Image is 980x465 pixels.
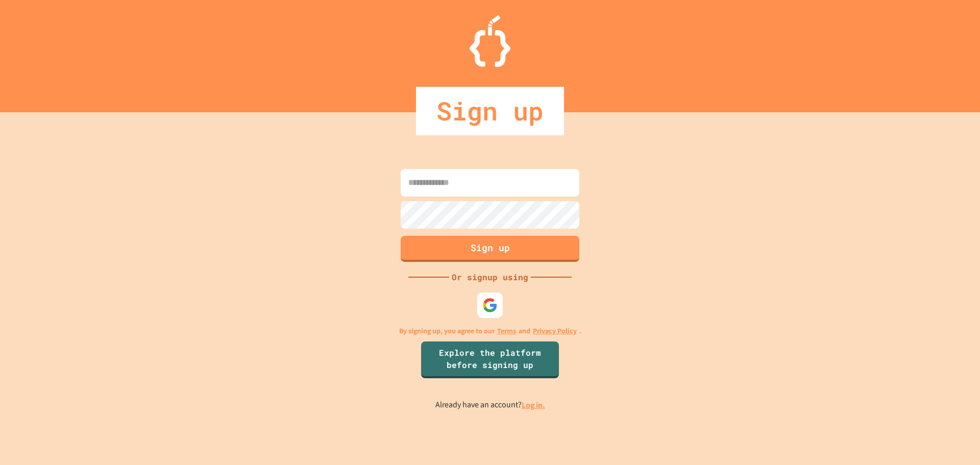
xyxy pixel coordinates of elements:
[470,15,510,67] img: Logo.svg
[497,326,516,336] a: Terms
[401,236,579,262] button: Sign up
[533,326,577,336] a: Privacy Policy
[421,341,559,378] a: Explore the platform before signing up
[482,298,498,313] img: google-icon.svg
[416,87,564,135] div: Sign up
[399,326,581,336] p: By signing up, you agree to our and .
[435,399,545,411] p: Already have an account?
[449,271,531,283] div: Or signup using
[522,400,545,410] a: Log in.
